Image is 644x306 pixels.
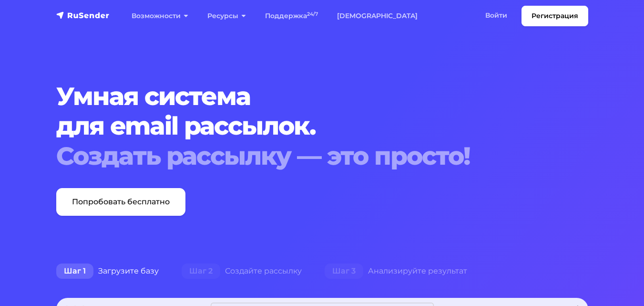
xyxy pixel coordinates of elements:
div: Создайте рассылку [170,262,313,281]
div: Загрузите базу [45,262,170,281]
a: Попробовать бесплатно [56,188,185,216]
a: Регистрация [521,6,588,26]
a: Поддержка24/7 [256,6,327,26]
a: Войти [476,6,517,25]
div: Создать рассылку — это просто! [56,141,588,171]
div: Анализируйте результат [313,262,479,281]
a: Возможности [122,6,198,26]
img: RuSender [56,11,110,20]
span: Шаг 1 [56,264,93,279]
h1: Умная система для email рассылок. [56,82,588,171]
a: Ресурсы [198,6,256,26]
a: [DEMOGRAPHIC_DATA] [327,6,427,26]
span: Шаг 3 [325,264,363,279]
sup: 24/7 [307,11,318,17]
span: Шаг 2 [182,264,220,279]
